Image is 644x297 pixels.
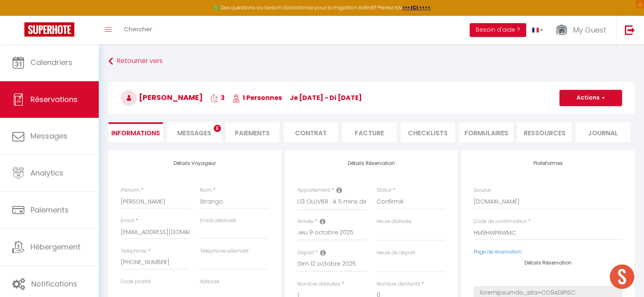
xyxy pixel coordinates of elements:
[610,264,634,289] div: Ouvrir le chat
[31,279,77,289] span: Notifications
[377,186,391,194] label: Statut
[470,23,526,37] button: Besoin d'aide ?
[226,122,280,142] li: Paiements
[284,122,338,142] li: Contrat
[474,218,527,225] label: Code de confirmation
[200,247,249,255] label: Téléphone alternatif
[549,16,616,44] a: ... My Guest
[200,278,219,286] label: Adresse
[297,280,340,288] label: Nombre d'adultes
[232,93,282,102] span: 1 Personnes
[474,160,622,166] h4: Plateformes
[124,25,152,33] span: Chercher
[200,186,212,194] label: Nom
[474,260,622,266] h4: Détails Réservation
[297,249,314,257] label: Départ
[297,160,446,166] h4: Détails Réservation
[555,23,568,37] img: ...
[121,186,140,194] label: Prénom
[290,93,362,102] span: je [DATE] - di [DATE]
[573,25,606,35] span: My Guest
[121,247,147,255] label: Téléphone
[210,93,225,102] span: 3
[402,4,431,11] a: >>> ICI <<<<
[377,218,412,225] label: Heure d'arrivée
[30,242,80,252] span: Hébergement
[121,160,269,166] h4: Détails Voyageur
[108,122,163,142] li: Informations
[108,54,634,69] a: Retourner vers
[517,122,572,142] li: Ressources
[297,186,330,194] label: Appartement
[30,57,72,67] span: Calendriers
[401,122,455,142] li: CHECKLISTS
[576,122,630,142] li: Journal
[24,22,74,37] img: Super Booking
[121,92,203,102] span: [PERSON_NAME]
[459,122,514,142] li: FORMULAIRES
[214,125,221,132] span: 8
[342,122,397,142] li: Facture
[121,217,134,225] label: Email
[118,16,158,44] a: Chercher
[30,168,63,178] span: Analytics
[177,128,211,138] span: Messages
[625,25,635,35] img: logout
[474,248,522,255] a: Page de réservation
[559,90,622,106] button: Actions
[121,278,151,286] label: Code postal
[377,249,415,257] label: Heure de départ
[30,205,69,215] span: Paiements
[297,218,314,225] label: Arrivée
[377,280,420,288] label: Nombre d'enfants
[200,217,236,225] label: Email alternatif
[30,131,67,141] span: Messages
[474,186,491,194] label: Source
[30,94,78,104] span: Réservations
